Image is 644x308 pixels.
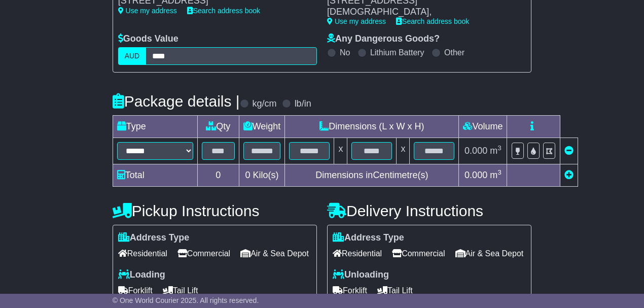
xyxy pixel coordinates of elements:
td: x [397,138,410,164]
label: AUD [118,47,147,65]
td: Weight [239,115,285,138]
td: Volume [459,115,507,138]
span: Forklift [333,283,367,298]
span: Tail Lift [163,283,198,298]
span: Residential [118,246,167,261]
label: Address Type [333,232,404,244]
label: lb/in [295,98,311,110]
span: 0 [245,170,251,180]
span: Air & Sea Depot [240,246,309,261]
sup: 3 [497,168,502,176]
a: Use my address [118,7,177,15]
h4: Pickup Instructions [113,202,317,219]
label: Lithium Battery [370,48,424,57]
label: Any Dangerous Goods? [327,33,440,45]
a: Search address book [396,17,469,25]
label: Goods Value [118,33,178,45]
label: Loading [118,269,165,281]
span: © One World Courier 2025. All rights reserved. [113,296,259,304]
label: Other [444,48,464,57]
h4: Package details | [113,93,240,110]
span: Tail Lift [377,283,413,298]
span: m [490,170,502,180]
span: Air & Sea Depot [455,246,524,261]
span: 0.000 [464,170,487,180]
a: Search address book [187,7,260,15]
span: m [490,146,502,156]
td: 0 [197,164,239,186]
td: Kilo(s) [239,164,285,186]
label: No [340,48,350,57]
td: Type [113,115,197,138]
a: Use my address [327,17,386,25]
span: 0.000 [464,146,487,156]
td: Total [113,164,197,186]
a: Add new item [564,170,574,180]
label: kg/cm [253,98,277,110]
span: Residential [333,246,382,261]
td: Qty [197,115,239,138]
label: Unloading [333,269,389,281]
a: Remove this item [564,146,574,156]
h4: Delivery Instructions [327,202,531,219]
span: Commercial [392,246,445,261]
td: x [334,138,347,164]
td: Dimensions (L x W x H) [285,115,459,138]
span: Commercial [177,246,230,261]
sup: 3 [497,144,502,152]
label: Address Type [118,232,190,244]
td: Dimensions in Centimetre(s) [285,164,459,186]
span: Forklift [118,283,153,298]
